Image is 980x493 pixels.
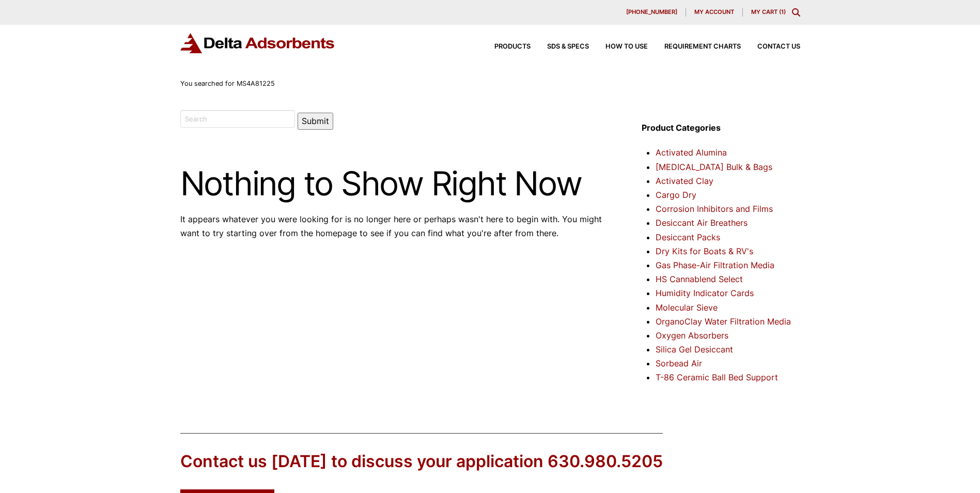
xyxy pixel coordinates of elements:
[478,43,531,50] a: Products
[751,8,786,16] a: My Cart (1)
[656,302,718,313] a: Molecular Sieve
[656,162,772,172] a: [MEDICAL_DATA] Bulk & Bags
[605,43,648,50] span: How to Use
[664,43,741,50] span: Requirement Charts
[656,246,753,256] a: Dry Kits for Boats & RV's
[656,190,696,200] a: Cargo Dry
[180,450,663,473] div: Contact us [DATE] to discuss your application 630.980.5205
[180,80,275,87] span: You searched for MS4A81225
[686,8,743,17] a: My account
[547,43,589,50] span: SDS & SPECS
[694,9,734,15] span: My account
[656,176,713,186] a: Activated Clay
[741,43,800,50] a: Contact Us
[180,110,295,128] input: Search
[298,113,333,130] button: Submit
[642,121,800,135] h4: Product Categories
[656,260,774,270] a: Gas Phase-Air Filtration Media
[656,330,728,341] a: Oxygen Absorbers
[589,43,648,50] a: How to Use
[656,232,720,242] a: Desiccant Packs
[656,147,727,158] a: Activated Alumina
[618,8,686,17] a: [PHONE_NUMBER]
[656,316,791,327] a: OrganoClay Water Filtration Media
[656,204,773,214] a: Corrosion Inhibitors and Films
[656,358,702,368] a: Sorbead Air
[180,165,611,202] h1: Nothing to Show Right Now
[781,8,784,16] span: 1
[656,372,778,382] a: T-86 Ceramic Ball Bed Support
[626,9,677,15] span: [PHONE_NUMBER]
[531,43,589,50] a: SDS & SPECS
[648,43,741,50] a: Requirement Charts
[656,344,733,355] a: Silica Gel Desiccant
[180,33,335,53] img: Delta Adsorbents
[656,218,748,228] a: Desiccant Air Breathers
[180,212,611,240] p: It appears whatever you were looking for is no longer here or perhaps wasn't here to begin with. ...
[656,274,743,284] a: HS Cannablend Select
[494,43,531,50] span: Products
[792,8,800,17] div: Toggle Modal Content
[656,288,754,298] a: Humidity Indicator Cards
[757,43,800,50] span: Contact Us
